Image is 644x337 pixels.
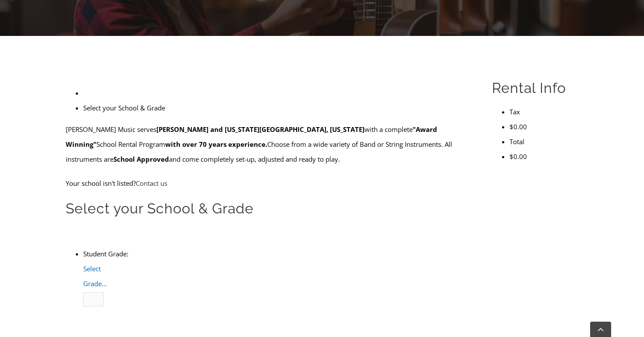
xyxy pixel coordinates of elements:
[510,104,578,119] li: Tax
[83,100,472,115] li: Select your School & Grade
[136,179,167,188] a: Contact us
[66,176,472,191] p: Your school isn't listed?
[66,122,472,167] p: [PERSON_NAME] Music serves with a complete School Rental Program Choose from a wide variety of Ba...
[83,264,107,288] span: Select Grade...
[165,140,267,149] strong: with over 70 years experience.
[510,134,578,149] li: Total
[83,249,128,258] label: Student Grade:
[510,119,578,134] li: $0.00
[156,125,364,134] strong: [PERSON_NAME] and [US_STATE][GEOGRAPHIC_DATA], [US_STATE]
[66,199,472,218] h2: Select your School & Grade
[113,155,169,163] strong: School Approved
[510,149,578,164] li: $0.00
[492,79,578,97] h2: Rental Info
